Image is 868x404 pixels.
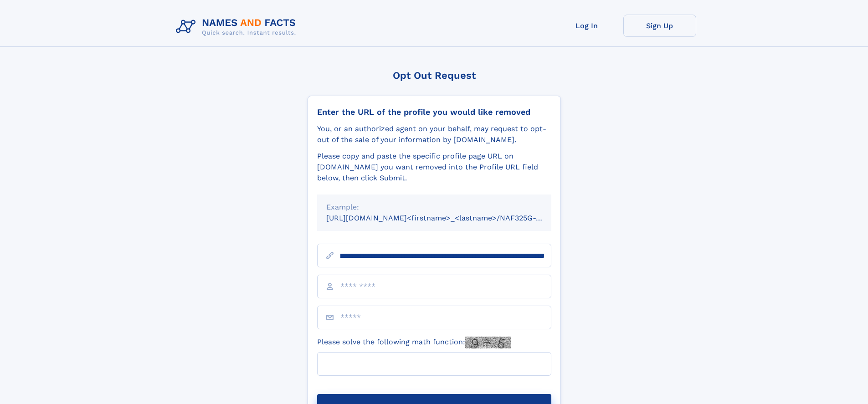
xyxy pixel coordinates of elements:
[317,123,551,145] div: You, or an authorized agent on your behalf, may request to opt-out of the sale of your informatio...
[172,15,303,39] img: Logo Names and Facts
[317,107,551,117] div: Enter the URL of the profile you would like removed
[308,70,561,81] div: Opt Out Request
[623,15,696,37] a: Sign Up
[326,214,569,222] small: [URL][DOMAIN_NAME]<firstname>_<lastname>/NAF325G-xxxxxxxx
[326,202,542,213] div: Example:
[317,151,551,184] div: Please copy and paste the specific profile page URL on [DOMAIN_NAME] you want removed into the Pr...
[550,15,623,37] a: Log In
[317,337,511,348] label: Please solve the following math function:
